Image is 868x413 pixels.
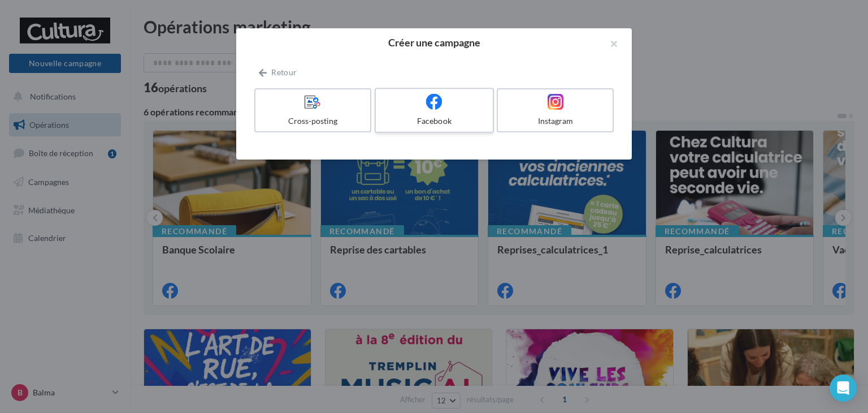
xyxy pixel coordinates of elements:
[254,37,614,48] h2: Créer une campagne
[502,115,608,127] div: Instagram
[254,66,301,79] button: Retour
[830,375,857,402] div: Open Intercom Messenger
[260,115,366,127] div: Cross-posting
[380,115,488,127] div: Facebook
